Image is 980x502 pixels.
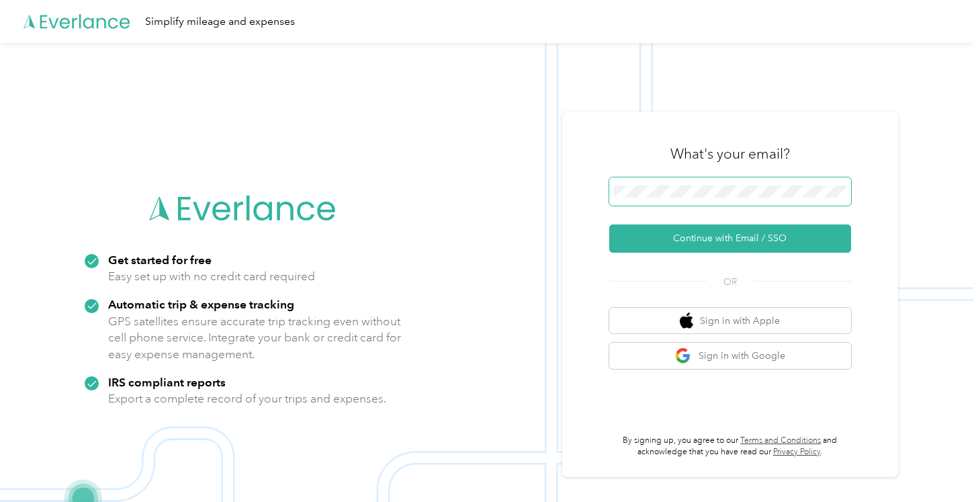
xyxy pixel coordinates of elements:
a: Terms and Conditions [740,435,821,446]
button: apple logoSign in with Apple [609,308,851,334]
div: Simplify mileage and expenses [145,13,295,30]
strong: Automatic trip & expense tracking [108,297,294,311]
p: Export a complete record of your trips and expenses. [108,390,386,407]
p: Easy set up with no credit card required [108,268,315,285]
img: google logo [675,347,692,364]
strong: Get started for free [108,253,212,267]
span: OR [707,275,754,289]
button: Continue with Email / SSO [609,224,851,253]
strong: IRS compliant reports [108,375,226,389]
p: By signing up, you agree to our and acknowledge that you have read our . [609,435,851,458]
a: Privacy Policy [773,447,821,457]
button: google logoSign in with Google [609,343,851,369]
img: apple logo [680,312,693,329]
p: GPS satellites ensure accurate trip tracking even without cell phone service. Integrate your bank... [108,313,402,363]
h3: What's your email? [670,144,790,163]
